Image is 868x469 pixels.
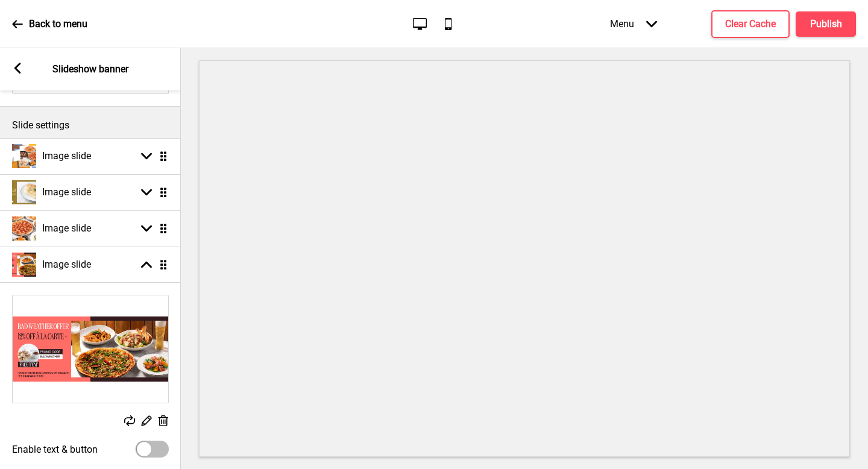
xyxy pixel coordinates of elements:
[711,10,790,38] button: Clear Cache
[796,11,856,37] button: Publish
[12,444,98,455] label: Enable text & button
[52,63,128,76] p: Slideshow banner
[120,70,130,80] img: tab_keywords_by_traffic_grey.svg
[33,70,42,80] img: tab_domain_overview_orange.svg
[12,8,87,40] a: Back to menu
[725,17,776,31] h4: Clear Cache
[42,186,91,199] h4: Image slide
[42,258,91,271] h4: Image slide
[19,19,29,29] img: logo_orange.svg
[598,6,669,42] div: Menu
[29,17,87,31] p: Back to menu
[13,295,168,403] img: Image
[42,222,91,235] h4: Image slide
[34,19,59,29] div: v 4.0.25
[19,31,29,41] img: website_grey.svg
[12,119,169,132] p: Slide settings
[133,71,203,79] div: Keywords by Traffic
[810,17,842,31] h4: Publish
[42,150,91,163] h4: Image slide
[46,71,108,79] div: Domain Overview
[31,31,133,41] div: Domain: [DOMAIN_NAME]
